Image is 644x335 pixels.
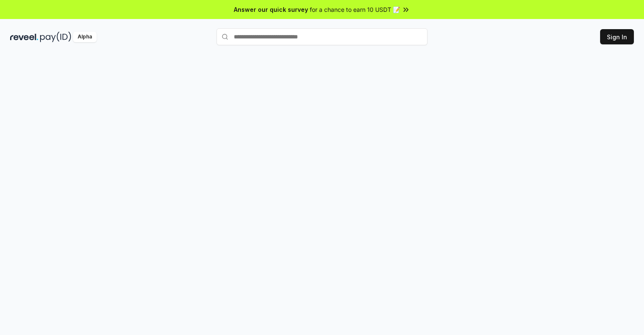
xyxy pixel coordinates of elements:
[310,5,400,14] span: for a chance to earn 10 USDT 📝
[73,32,97,42] div: Alpha
[40,32,71,42] img: pay_id
[600,29,634,44] button: Sign In
[10,32,38,42] img: reveel_dark
[234,5,308,14] span: Answer our quick survey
